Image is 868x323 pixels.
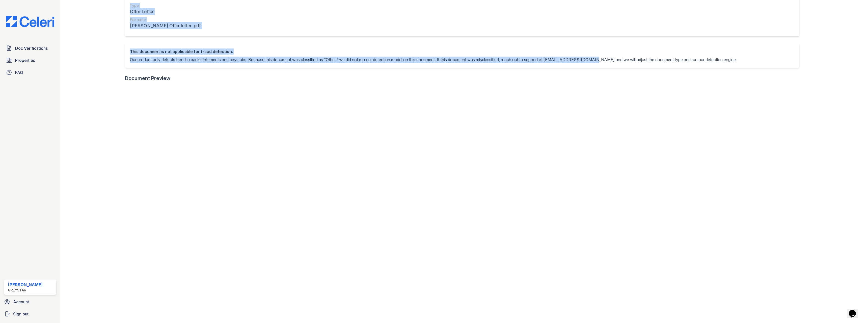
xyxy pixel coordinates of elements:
[15,45,48,51] span: Doc Verifications
[4,43,56,53] a: Doc Verifications
[130,57,737,63] p: Our product only detects fraud in bank statements and paystubs. Because this document was classif...
[847,303,863,318] iframe: chat widget
[8,282,43,288] div: [PERSON_NAME]
[4,55,56,65] a: Properties
[130,17,201,22] div: File name
[130,48,737,55] div: This document is not applicable for fraud detection.
[2,297,58,307] a: Account
[125,75,171,82] div: Document Preview
[15,57,35,63] span: Properties
[130,3,201,8] div: Type
[2,309,58,319] a: Sign out
[8,288,43,293] div: Greystar
[2,16,58,27] img: CE_Logo_Blue-a8612792a0a2168367f1c8372b55b34899dd931a85d93a1a3d3e32e68fde9ad4.png
[15,69,23,76] span: FAQ
[130,8,201,15] div: Offer Letter
[13,299,29,305] span: Account
[130,22,201,29] div: [PERSON_NAME] Offer letter .pdf
[13,311,29,317] span: Sign out
[4,67,56,78] a: FAQ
